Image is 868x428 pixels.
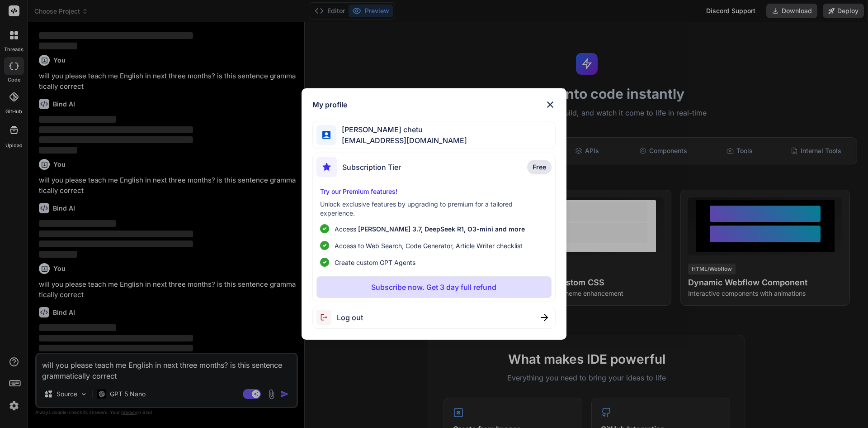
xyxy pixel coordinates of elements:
[342,162,401,173] span: Subscription Tier
[371,282,496,293] p: Subscribe now. Get 3 day full refund
[320,187,548,196] p: Try our Premium features!
[316,157,337,177] img: subscription
[316,276,552,298] button: Subscribe now. Get 3 day full refund
[336,124,467,135] span: [PERSON_NAME] chetu
[545,99,556,110] img: close
[320,200,548,218] p: Unlock exclusive features by upgrading to premium for a tailored experience.
[322,131,331,139] img: profile
[316,310,337,325] img: logout
[541,314,548,321] img: close
[337,312,363,323] span: Log out
[312,99,347,110] h1: My profile
[335,224,525,234] p: Access
[320,224,329,233] img: checklist
[335,258,415,267] span: Create custom GPT Agents
[336,135,467,146] span: [EMAIL_ADDRESS][DOMAIN_NAME]
[335,241,523,250] span: Access to Web Search, Code Generator, Article Writer checklist
[533,163,546,172] span: Free
[320,258,329,267] img: checklist
[358,225,525,233] span: [PERSON_NAME] 3.7, DeepSeek R1, O3-mini and more
[320,241,329,250] img: checklist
